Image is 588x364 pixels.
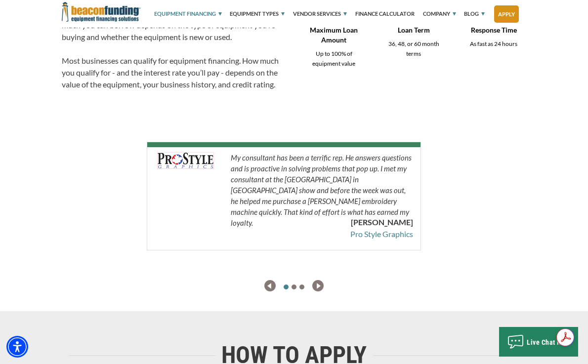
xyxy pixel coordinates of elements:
a: previous [264,281,276,289]
p: Up to 100% of equipment value [301,49,367,69]
a: Pro Style Graphics - open in a new tab [246,228,413,240]
a: Open this option [290,283,298,291]
img: Right Navigator [312,280,324,291]
a: Open this option [298,283,306,291]
a: Open this option [282,283,290,291]
p: Maximum Loan Amount [301,25,367,45]
span: Live Chat Now [527,338,570,346]
p: My consultant has been a terrific rep. He answers questions and is proactive in solving problems ... [231,152,413,216]
img: Pro Style Graphics [155,152,216,214]
p: Response Time [461,25,526,35]
p: 36, 48, or 60 month terms [381,39,447,59]
p: As fast as 24 hours [461,39,526,49]
p: Loan Term [381,25,447,35]
a: Beacon Funding Corporation [62,7,141,15]
p: Pro Style Graphics [246,228,413,240]
a: next [312,281,324,289]
img: Left Navigator [264,280,276,291]
img: Beacon Funding Corporation [62,2,141,22]
a: Apply [494,5,519,23]
div: Accessibility Menu [6,336,28,358]
b: [PERSON_NAME] [351,217,413,227]
button: Live Chat Now [499,327,578,357]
